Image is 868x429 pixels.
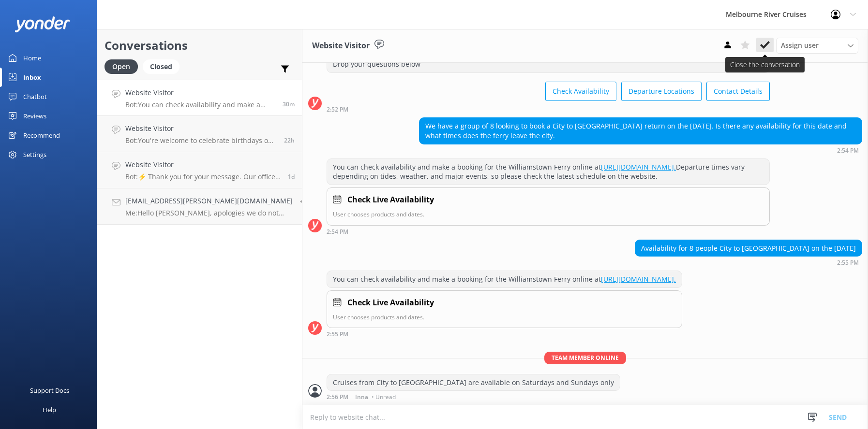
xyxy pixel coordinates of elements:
[781,40,819,51] span: Assign user
[288,172,295,181] span: Aug 20 2025 02:15pm (UTC +10:00) Australia/Sydney
[125,159,281,170] h4: Website Visitor
[105,36,295,55] h2: Conversations
[372,394,396,400] span: • Unread
[544,352,626,364] span: Team member online
[125,123,277,134] h4: Website Visitor
[23,48,41,68] div: Home
[419,118,862,143] div: We have a group of 8 looking to book a City to [GEOGRAPHIC_DATA] return on the [DATE]. Is there a...
[284,136,295,144] span: Aug 20 2025 05:09pm (UTC +10:00) Australia/Sydney
[312,40,370,52] h3: Website Visitor
[97,188,302,225] a: [EMAIL_ADDRESS][PERSON_NAME][DOMAIN_NAME]Me:Hello [PERSON_NAME], apologies we do not have the din...
[327,374,620,391] div: Cruises from City to [GEOGRAPHIC_DATA] are available on Saturdays and Sundays only
[327,271,682,287] div: You can check availability and make a booking for the Williamstown Ferry online at
[545,82,616,101] button: Check Availability
[23,68,41,87] div: Inbox
[125,100,275,109] p: Bot: You can check availability and make a booking for the Williamstown Ferry online at [URL][DOM...
[283,100,295,108] span: Aug 21 2025 02:54pm (UTC +10:00) Australia/Sydney
[105,59,138,74] div: Open
[327,106,770,113] div: Aug 21 2025 02:52pm (UTC +10:00) Australia/Sydney
[621,82,702,101] button: Departure Locations
[97,116,302,152] a: Website VisitorBot:You're welcome to celebrate birthdays on our dining cruises. Prices for the Sp...
[347,194,434,206] h4: Check Live Availability
[837,148,859,154] strong: 2:54 PM
[327,394,348,400] strong: 2:56 PM
[23,145,46,164] div: Settings
[97,80,302,116] a: Website VisitorBot:You can check availability and make a booking for the Williamstown Ferry onlin...
[97,152,302,188] a: Website VisitorBot:⚡ Thank you for your message. Our office hours are Mon - Fri 9.30am - 5pm. We'...
[706,82,770,101] button: Contact Details
[419,147,862,154] div: Aug 21 2025 02:54pm (UTC +10:00) Australia/Sydney
[125,196,293,206] h4: [EMAIL_ADDRESS][PERSON_NAME][DOMAIN_NAME]
[327,229,348,235] strong: 2:54 PM
[327,330,682,337] div: Aug 21 2025 02:55pm (UTC +10:00) Australia/Sydney
[327,393,620,400] div: Aug 21 2025 02:56pm (UTC +10:00) Australia/Sydney
[601,162,676,172] a: [URL][DOMAIN_NAME].
[125,87,275,98] h4: Website Visitor
[143,61,184,71] a: Closed
[635,259,862,266] div: Aug 21 2025 02:55pm (UTC +10:00) Australia/Sydney
[327,107,348,113] strong: 2:52 PM
[125,209,293,217] p: Me: Hello [PERSON_NAME], apologies we do not have the dinner cruise operating tonight. We still h...
[327,228,770,235] div: Aug 21 2025 02:54pm (UTC +10:00) Australia/Sydney
[125,172,281,181] p: Bot: ⚡ Thank you for your message. Our office hours are Mon - Fri 9.30am - 5pm. We'll get back to...
[125,136,277,145] p: Bot: You're welcome to celebrate birthdays on our dining cruises. Prices for the Spirit of Melbou...
[105,61,143,71] a: Open
[143,59,180,74] div: Closed
[23,106,46,126] div: Reviews
[30,381,69,400] div: Support Docs
[347,297,434,309] h4: Check Live Availability
[43,400,56,419] div: Help
[837,260,859,266] strong: 2:55 PM
[15,16,70,32] img: yonder-white-logo.png
[333,210,763,219] p: User chooses products and dates.
[635,240,862,257] div: Availability for 8 people City to [GEOGRAPHIC_DATA] on the [DATE]
[355,394,368,400] span: Inna
[23,87,47,106] div: Chatbot
[327,331,348,337] strong: 2:55 PM
[333,313,676,322] p: User chooses products and dates.
[776,38,858,53] div: Assign User
[601,274,676,284] a: [URL][DOMAIN_NAME].
[327,159,769,185] div: You can check availability and make a booking for the Williamstown Ferry online at Departure time...
[23,126,60,145] div: Recommend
